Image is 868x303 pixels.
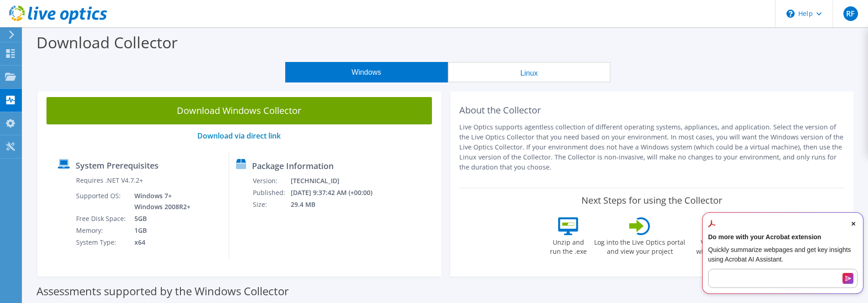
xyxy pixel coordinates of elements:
[459,105,845,116] h2: About the Collector
[285,62,448,82] button: Windows
[128,213,192,225] td: 5GB
[547,235,589,256] label: Unzip and run the .exe
[290,175,385,187] td: [TECHNICAL_ID]
[46,97,432,124] a: Download Windows Collector
[76,176,143,185] label: Requires .NET V4.7.2+
[581,195,722,206] label: Next Steps for using the Collector
[128,190,192,213] td: Windows 7+ Windows 2008R2+
[252,161,334,170] label: Package Information
[252,175,290,187] td: Version:
[786,10,795,18] svg: \n
[290,187,385,199] td: [DATE] 9:37:42 AM (+00:00)
[290,199,385,211] td: 29.4 MB
[76,236,128,248] td: System Type:
[843,6,858,21] span: RF
[252,187,290,199] td: Published:
[76,190,128,213] td: Supported OS:
[128,225,192,236] td: 1GB
[76,161,159,170] label: System Prerequisites
[36,32,178,53] label: Download Collector
[128,236,192,248] td: x64
[594,235,686,256] label: Log into the Live Optics portal and view your project
[76,225,128,236] td: Memory:
[448,62,611,82] button: Linux
[690,235,756,256] label: View your data within the project
[197,131,281,141] a: Download via direct link
[76,213,128,225] td: Free Disk Space:
[36,287,289,296] label: Assessments supported by the Windows Collector
[252,199,290,211] td: Size:
[459,122,845,172] p: Live Optics supports agentless collection of different operating systems, appliances, and applica...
